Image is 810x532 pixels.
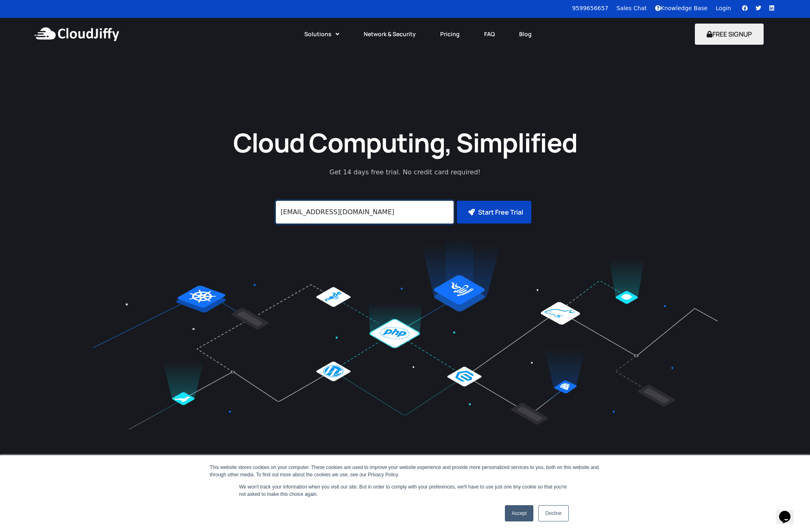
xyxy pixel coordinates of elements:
button: Start Free Trial [457,201,531,224]
a: Blog [507,25,544,43]
p: We won't track your information when you visit our site. But in order to comply with your prefere... [239,483,571,498]
button: FREE SIGNUP [695,24,764,45]
a: Solutions [292,25,352,43]
a: Knowledge Base [655,5,708,11]
a: Sales Chat [616,5,646,11]
a: FAQ [472,25,507,43]
input: Enter Your Email Address [276,201,454,224]
h1: Cloud Computing, Simplified [222,126,588,159]
div: This website stores cookies on your computer. These cookies are used to improve your website expe... [210,464,600,478]
a: Login [716,5,731,11]
a: Pricing [428,25,472,43]
iframe: chat widget [776,499,802,524]
a: FREE SIGNUP [695,30,764,39]
a: 9599656657 [572,5,608,11]
p: Get 14 days free trial. No credit card required! [293,167,517,177]
a: Decline [538,505,568,521]
a: Network & Security [352,25,428,43]
a: Accept [505,505,534,521]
